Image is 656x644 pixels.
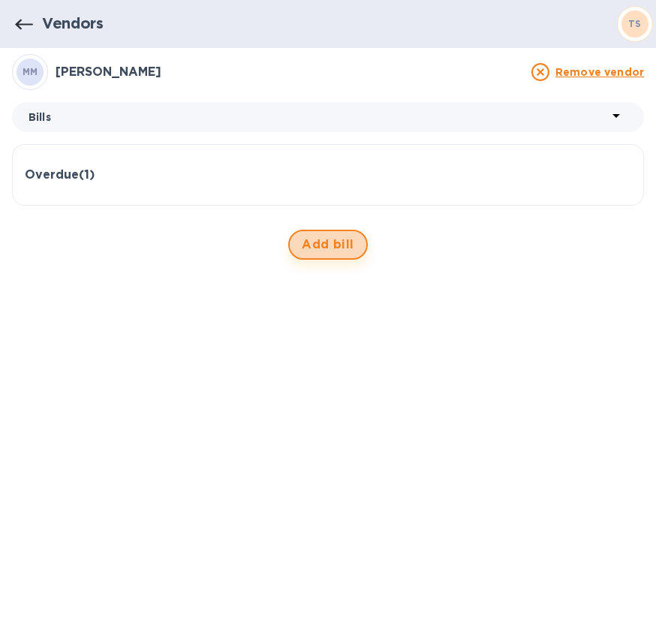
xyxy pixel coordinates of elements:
button: Add bill [288,230,368,260]
b: MM [23,66,38,77]
h3: Overdue ( 1 ) [25,168,95,182]
div: Overdue(1) [25,157,631,193]
span: Add bill [302,236,354,254]
h3: [PERSON_NAME] [56,65,522,80]
h1: Vendors [42,15,104,32]
u: Remove vendor [555,66,644,78]
p: Bills [29,110,607,125]
b: TS [628,18,642,29]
